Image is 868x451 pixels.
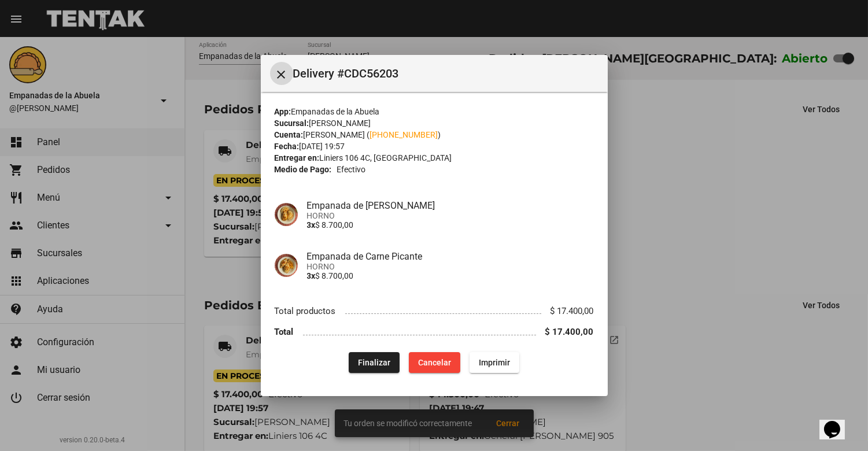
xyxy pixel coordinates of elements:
button: Cancelar [409,352,460,373]
b: 3x [307,271,316,280]
strong: Medio de Pago: [275,164,332,175]
mat-icon: Cerrar [275,68,289,82]
img: 244b8d39-ba06-4741-92c7-e12f1b13dfde.jpg [275,254,298,277]
img: f753fea7-0f09-41b3-9a9e-ddb84fc3b359.jpg [275,203,298,226]
strong: Sucursal: [275,119,309,128]
strong: Entregar en: [275,153,320,162]
p: $ 8.700,00 [307,220,594,230]
a: [PHONE_NUMBER] [370,130,438,139]
strong: Fecha: [275,142,300,151]
div: [DATE] 19:57 [275,141,594,152]
button: Finalizar [349,352,400,373]
li: Total $ 17.400,00 [275,321,594,343]
h4: Empanada de Carne Picante [307,251,594,262]
span: Efectivo [337,164,365,175]
h4: Empanada de [PERSON_NAME] [307,200,594,211]
iframe: chat widget [819,405,856,439]
p: $ 8.700,00 [307,271,594,280]
strong: App: [275,107,291,116]
span: Imprimir [479,358,510,367]
div: [PERSON_NAME] ( ) [275,129,594,141]
span: HORNO [307,211,594,220]
div: [PERSON_NAME] [275,117,594,129]
strong: Cuenta: [275,130,304,139]
button: Cerrar [270,62,293,85]
span: Delivery #CDC56203 [293,64,599,83]
li: Total productos $ 17.400,00 [275,300,594,321]
b: 3x [307,220,316,230]
div: Liniers 106 4C, [GEOGRAPHIC_DATA] [275,152,594,164]
span: HORNO [307,262,594,271]
div: Empanadas de la Abuela [275,106,594,117]
button: Imprimir [470,352,519,373]
span: Finalizar [358,358,390,367]
span: Cancelar [418,358,451,367]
